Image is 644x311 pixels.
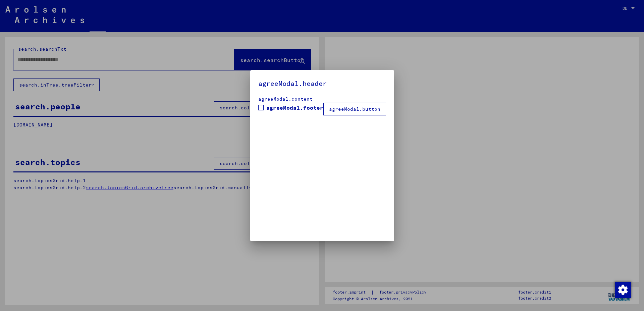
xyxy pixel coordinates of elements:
[323,103,386,115] button: agreeModal.button
[615,282,631,298] img: Zustimmung ändern
[258,78,386,89] h5: agreeModal.header
[258,96,386,103] div: agreeModal.content
[266,104,323,112] span: agreeModal.footer
[614,281,631,298] div: Zustimmung ändern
